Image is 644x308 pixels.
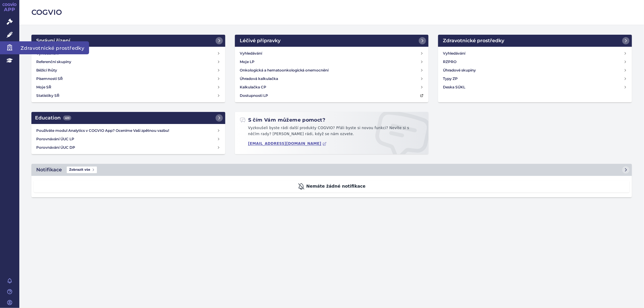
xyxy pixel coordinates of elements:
a: Referenční skupiny [34,58,223,66]
a: Vyhledávání [34,49,223,58]
h4: Moje SŘ [36,84,51,90]
a: Moje LP [237,58,426,66]
h4: Typy ZP [443,76,458,82]
p: Vyzkoušeli byste rádi další produkty COGVIO? Přáli byste si novou funkci? Nevíte si s něčím rady?... [240,125,424,139]
h2: S čím Vám můžeme pomoct? [240,117,325,123]
h2: Notifikace [36,166,62,173]
span: 439 [63,116,71,120]
h4: Dostupnosti LP [240,93,268,99]
h4: Písemnosti SŘ [36,76,63,82]
a: Deska SÚKL [441,83,630,91]
h4: Porovnávání ÚUC LP [36,136,217,142]
h2: Správní řízení [36,37,70,44]
h4: Úhradové skupiny [443,67,476,73]
h4: Používáte modul Analytics v COGVIO App? Oceníme Vaši zpětnou vazbu! [36,128,217,134]
a: Vyhledávání [237,49,426,58]
h4: Porovnávání ÚUC DP [36,144,217,151]
a: Léčivé přípravky [235,35,429,47]
span: Zdravotnické prostředky [19,41,89,54]
h2: Léčivé přípravky [240,37,280,44]
a: Úhradová kalkulačka [237,75,426,83]
a: RZPRO [441,58,630,66]
a: Education439 [31,112,225,124]
span: Zobrazit vše [67,167,97,173]
a: Kalkulačka CP [237,83,426,91]
a: Onkologická a hematoonkologická onemocnění [237,66,426,75]
a: Používáte modul Analytics v COGVIO App? Oceníme Vaši zpětnou vazbu! [34,126,223,135]
h2: Education [35,114,71,122]
h4: Běžící lhůty [36,67,57,73]
a: Správní řízení [31,35,225,47]
h4: Statistiky SŘ [36,93,59,99]
h2: Zdravotnické prostředky [443,37,504,44]
h4: Vyhledávání [240,50,262,56]
a: Běžící lhůty [34,66,223,75]
h4: Úhradová kalkulačka [240,76,278,82]
h4: Referenční skupiny [36,59,71,65]
h2: COGVIO [31,7,632,17]
a: Statistiky SŘ [34,91,223,100]
a: NotifikaceZobrazit vše [31,164,632,176]
a: Zdravotnické prostředky [438,35,632,47]
a: Vyhledávání [441,49,630,58]
a: [EMAIL_ADDRESS][DOMAIN_NAME] [248,141,327,146]
h4: RZPRO [443,59,457,65]
a: Úhradové skupiny [441,66,630,75]
h4: Moje LP [240,59,255,65]
h4: Vyhledávání [443,50,465,56]
div: Nemáte žádné notifikace [34,181,630,192]
a: Moje SŘ [34,83,223,91]
h4: Kalkulačka CP [240,84,266,90]
h4: Onkologická a hematoonkologická onemocnění [240,67,329,73]
a: Dostupnosti LP [237,91,426,100]
a: Typy ZP [441,75,630,83]
a: Porovnávání ÚUC LP [34,135,223,143]
a: Porovnávání ÚUC DP [34,143,223,152]
h4: Deska SÚKL [443,84,465,90]
a: Písemnosti SŘ [34,75,223,83]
